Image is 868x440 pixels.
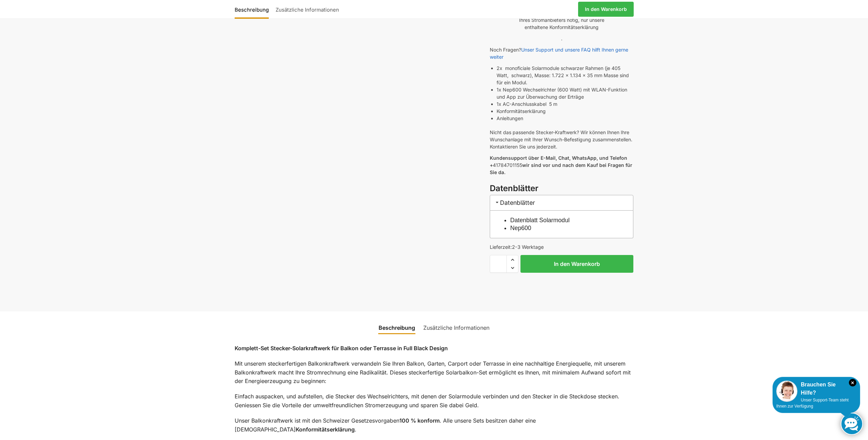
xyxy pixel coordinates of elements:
span: Reduce quantity [507,264,518,272]
span: Unser Support-Team steht Ihnen zur Verfügung [776,398,849,409]
li: 2x monoficiale Solarmodule schwarzer Rahmen (je 405 Watt, schwarz), Masse: 1.722 x 1.134 x 35 mm ... [497,65,633,86]
a: Unser Support und unsere FAQ hilft Ihnen gerne weiter [490,47,628,60]
a: Zusätzliche Informationen [419,320,494,336]
li: 1x Nep600 Wechselrichter (600 Watt) mit WLAN-Funktion und App zur Überwachung der Erträge [497,86,633,100]
a: In den Warenkorb [578,2,634,17]
input: Produktmenge [490,255,507,273]
a: Beschreibung [374,320,419,336]
p: . [490,35,633,42]
strong: Kundensupport über E-Mail, Chat, WhatsApp, und Telefon + [490,155,627,168]
iframe: Sicherer Rahmen für schnelle Bezahlvorgänge [488,277,635,296]
li: Konformitätserklärung [497,108,633,115]
li: 1x AC-Anschlusskabel 5 m [497,100,633,108]
button: In den Warenkorb [520,255,633,273]
strong: Konformitätserklärung [296,426,355,433]
span: 2-3 Werktage [512,244,544,250]
strong: Komplett-Set Stecker-Solarkraftwerk für Balkon oder Terrasse in Full Black Design [235,345,448,352]
p: Einfach auspacken, und aufstellen, die Stecker des Wechselrichters, mit denen der Solarmodule ver... [235,392,634,410]
a: Beschreibung [235,1,272,17]
i: Schließen [849,379,856,386]
strong: wir sind vor und nach dem Kauf bei Fragen für Sie da. [490,162,632,175]
p: Unser Balkonkraftwerk ist mit den Schweizer Gesetzesvorgaben . Alle unsere Sets besitzen daher ei... [235,416,634,434]
a: Datenblatt Solarmodul [510,217,570,224]
p: Mit unserem steckerfertigen Balkonkraftwerk verwandeln Sie Ihren Balkon, Garten, Carport oder Ter... [235,359,634,386]
a: Nep600 [510,225,531,231]
h3: Datenblätter [490,195,633,210]
span: Lieferzeit: [490,244,544,250]
strong: 100 % konform [399,417,440,424]
span: Increase quantity [507,255,518,264]
img: Customer service [776,381,797,402]
div: Brauchen Sie Hilfe? [776,381,856,397]
p: Nicht das passende Stecker-Kraftwerk? Wir können Ihnen Ihre Wunschanlage mit Ihrer Wunsch-Befesti... [490,129,633,150]
p: 41784701155 [490,154,633,176]
li: Anleitungen [497,115,633,122]
a: Zusätzliche Informationen [272,1,342,17]
h3: Datenblätter [490,183,633,195]
p: Noch Fragen? [490,46,633,60]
